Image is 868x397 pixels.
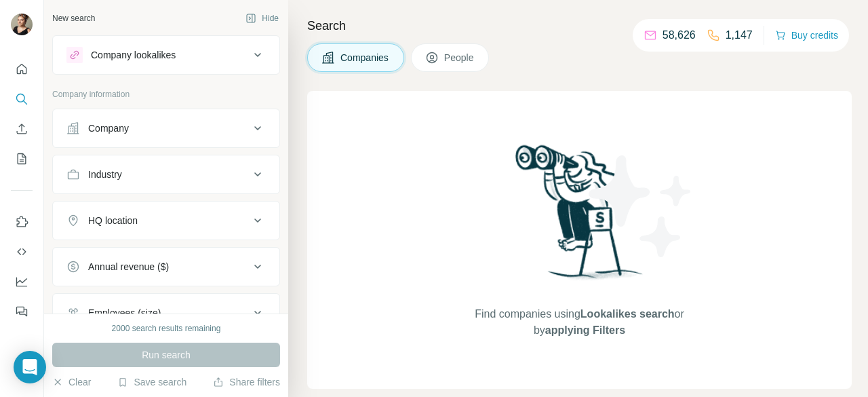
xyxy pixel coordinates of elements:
[545,324,625,336] span: applying Filters
[775,26,838,45] button: Buy credits
[14,351,46,383] div: Open Intercom Messenger
[580,308,675,320] span: Lookalikes search
[11,57,33,81] button: Quick start
[52,88,280,100] p: Company information
[213,375,280,389] button: Share filters
[88,260,169,273] div: Annual revenue ($)
[53,39,279,71] button: Company lookalikes
[11,240,33,264] button: Use Surfe API
[112,322,221,335] div: 2000 search results remaining
[88,168,122,181] div: Industry
[88,306,161,320] div: Employees (size)
[236,8,288,29] button: Hide
[11,210,33,234] button: Use Surfe on LinkedIn
[11,147,33,171] button: My lists
[307,16,852,35] h4: Search
[11,299,33,324] button: Feedback
[580,145,702,267] img: Surfe Illustration - Stars
[53,112,279,145] button: Company
[663,27,696,43] p: 58,626
[53,204,279,237] button: HQ location
[11,14,33,35] img: Avatar
[88,121,129,135] div: Company
[52,375,91,389] button: Clear
[53,250,279,283] button: Annual revenue ($)
[52,12,95,24] div: New search
[471,306,688,339] span: Find companies using or by
[509,141,650,292] img: Surfe Illustration - Woman searching with binoculars
[11,87,33,111] button: Search
[444,51,475,64] span: People
[91,48,176,62] div: Company lookalikes
[11,117,33,141] button: Enrich CSV
[53,297,279,329] button: Employees (size)
[340,51,390,64] span: Companies
[726,27,753,43] p: 1,147
[53,158,279,191] button: Industry
[11,269,33,294] button: Dashboard
[117,375,186,389] button: Save search
[88,214,138,227] div: HQ location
